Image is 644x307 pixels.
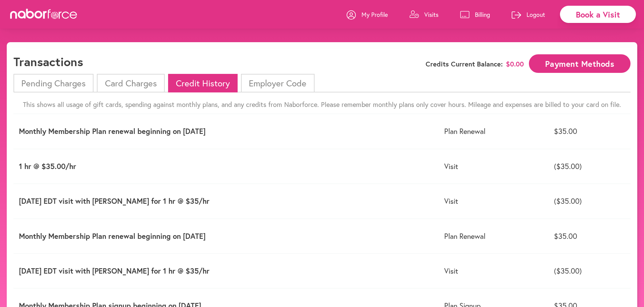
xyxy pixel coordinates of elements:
li: Credit History [168,74,238,92]
td: ($35.00) [548,253,630,288]
a: Logout [512,4,545,25]
button: Payment Methods [529,54,630,73]
li: Pending Charges [14,74,93,92]
a: My Profile [347,4,388,25]
td: Visit [439,149,548,184]
a: Billing [460,4,490,25]
td: ($35.00) [548,184,630,219]
td: ($35.00) [548,149,630,184]
td: Plan Renewal [439,114,548,149]
p: [DATE] EDT visit with [PERSON_NAME] for 1 hr @ $35/hr [19,267,433,275]
p: My Profile [361,10,388,19]
td: $35.00 [548,219,630,253]
span: $ 0.00 [506,60,524,68]
a: Payment Methods [529,60,630,66]
p: [DATE] EDT visit with [PERSON_NAME] for 1 hr @ $35/hr [19,197,433,205]
h1: Transactions [14,54,83,69]
p: This shows all usage of gift cards, spending against monthly plans, and any credits from Naborfor... [14,101,630,109]
span: Credits Current Balance: [426,60,503,68]
li: Employer Code [241,74,314,92]
p: 1 hr @ $35.00/hr [19,162,433,171]
td: Visit [439,184,548,219]
p: Billing [475,10,490,19]
a: Visits [409,4,438,25]
li: Card Charges [97,74,164,92]
p: Visits [424,10,438,19]
div: Book a Visit [560,6,636,23]
p: Monthly Membership Plan renewal beginning on [DATE] [19,232,433,241]
p: Logout [527,10,545,19]
td: Visit [439,253,548,288]
p: Monthly Membership Plan renewal beginning on [DATE] [19,127,433,136]
td: $35.00 [548,114,630,149]
td: Plan Renewal [439,219,548,253]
